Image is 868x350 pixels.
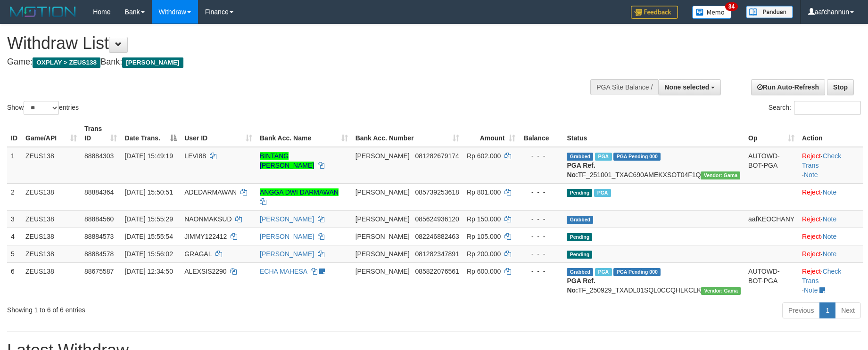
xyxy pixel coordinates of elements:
div: - - - [523,249,560,259]
img: MOTION_logo.png [7,5,79,19]
td: · · [798,147,863,184]
th: Action [798,120,863,147]
td: 1 [7,147,22,184]
span: 88884573 [84,233,114,240]
span: Copy 081282347891 to clipboard [415,250,459,258]
span: [PERSON_NAME] [122,57,183,68]
a: Note [804,171,818,179]
span: None selected [664,83,709,91]
td: ZEUS138 [22,183,81,210]
span: Pending [567,233,592,241]
span: Vendor URL: https://trx31.1velocity.biz [701,171,740,179]
th: Date Trans.: activate to sort column descending [121,120,181,147]
h4: Game: Bank: [7,57,569,67]
td: TF_250929_TXADL01SQL0CCQHLKCLK [563,262,744,299]
td: ZEUS138 [22,147,81,184]
th: Op: activate to sort column ascending [744,120,798,147]
span: 88884303 [84,152,114,160]
span: Rp 105.000 [467,233,501,240]
td: ZEUS138 [22,262,81,299]
a: ANGGA DWI DARMAWAN [260,188,339,196]
a: Reject [802,268,821,275]
span: Rp 600.000 [467,268,501,275]
div: - - - [523,151,560,161]
span: Pending [567,251,592,259]
b: PGA Ref. No: [567,277,595,294]
a: Note [823,188,837,196]
th: Game/API: activate to sort column ascending [22,120,81,147]
span: 88675587 [84,268,114,275]
img: panduan.png [746,6,793,18]
a: Reject [802,188,821,196]
a: Reject [802,250,821,258]
h1: Withdraw List [7,34,569,53]
div: - - - [523,267,560,276]
a: [PERSON_NAME] [260,250,314,258]
div: Showing 1 to 6 of 6 entries [7,301,355,315]
td: 6 [7,262,22,299]
a: [PERSON_NAME] [260,215,314,223]
td: AUTOWD-BOT-PGA [744,262,798,299]
a: Next [835,302,861,318]
span: [DATE] 15:55:54 [124,233,173,240]
span: PGA Pending [613,268,661,276]
span: Copy 081282679174 to clipboard [415,152,459,160]
span: Rp 801.000 [467,188,501,196]
span: [DATE] 15:49:19 [124,152,173,160]
a: Note [823,250,837,258]
span: [DATE] 12:34:50 [124,268,173,275]
div: - - - [523,214,560,224]
span: JIMMY122412 [184,233,227,240]
th: User ID: activate to sort column ascending [181,120,256,147]
span: Marked by aafanarl [595,153,612,161]
span: Copy 082246882463 to clipboard [415,233,459,240]
span: ADEDARMAWAN [184,188,237,196]
img: Feedback.jpg [631,6,678,19]
div: - - - [523,187,560,197]
label: Search: [769,101,861,115]
span: PGA Pending [613,153,661,161]
span: [PERSON_NAME] [355,250,410,258]
span: Rp 602.000 [467,152,501,160]
span: GRAGAL [184,250,212,258]
span: 88884364 [84,188,114,196]
div: - - - [523,232,560,241]
a: Run Auto-Refresh [751,79,825,95]
td: ZEUS138 [22,228,81,245]
td: ZEUS138 [22,245,81,262]
td: ZEUS138 [22,210,81,228]
span: [DATE] 15:55:29 [124,215,173,223]
span: 88884560 [84,215,114,223]
span: Marked by aafpengsreynich [595,268,612,276]
span: Vendor URL: https://trx31.1velocity.biz [701,287,741,295]
th: Bank Acc. Number: activate to sort column ascending [352,120,463,147]
span: [PERSON_NAME] [355,152,410,160]
span: Copy 085624936120 to clipboard [415,215,459,223]
th: ID [7,120,22,147]
span: Grabbed [567,153,593,161]
a: Note [823,233,837,240]
span: [PERSON_NAME] [355,233,410,240]
span: LEVI88 [184,152,206,160]
a: BINTANG [PERSON_NAME] [260,152,314,169]
a: 1 [819,302,835,318]
label: Show entries [7,101,79,115]
span: NAONMAKSUD [184,215,231,223]
a: Check Trans [802,152,841,169]
a: Reject [802,152,821,160]
span: Grabbed [567,268,593,276]
td: 5 [7,245,22,262]
td: · · [798,262,863,299]
span: [PERSON_NAME] [355,215,410,223]
a: Previous [782,302,820,318]
td: 4 [7,228,22,245]
a: Check Trans [802,268,841,285]
span: [DATE] 15:56:02 [124,250,173,258]
a: Note [823,215,837,223]
td: aafKEOCHANY [744,210,798,228]
span: Copy 085822076561 to clipboard [415,268,459,275]
a: Reject [802,215,821,223]
a: Stop [827,79,854,95]
th: Bank Acc. Name: activate to sort column ascending [256,120,352,147]
a: [PERSON_NAME] [260,233,314,240]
